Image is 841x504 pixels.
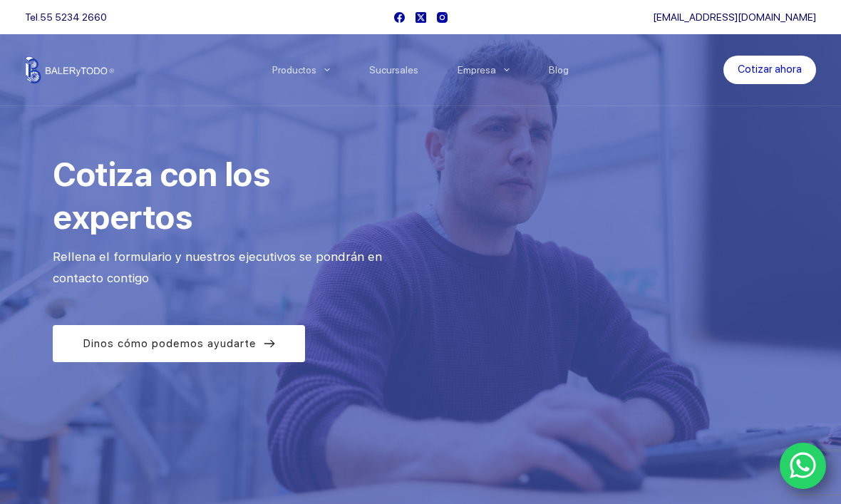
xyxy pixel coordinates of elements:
a: 55 5234 2660 [40,11,107,23]
a: WhatsApp [780,443,827,490]
a: Cotizar ahora [723,56,816,84]
a: Instagram [437,12,448,23]
span: Dinos cómo podemos ayudarte [83,335,257,352]
img: Balerytodo [25,56,114,83]
a: [EMAIL_ADDRESS][DOMAIN_NAME] [653,11,816,23]
span: Rellena el formulario y nuestros ejecutivos se pondrán en contacto contigo [53,250,386,286]
a: Facebook [394,12,405,23]
nav: Menu Principal [253,34,589,106]
a: X (Twitter) [416,12,426,23]
a: Dinos cómo podemos ayudarte [53,325,305,362]
span: Tel. [25,11,107,23]
span: Cotiza con los expertos [53,155,277,237]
